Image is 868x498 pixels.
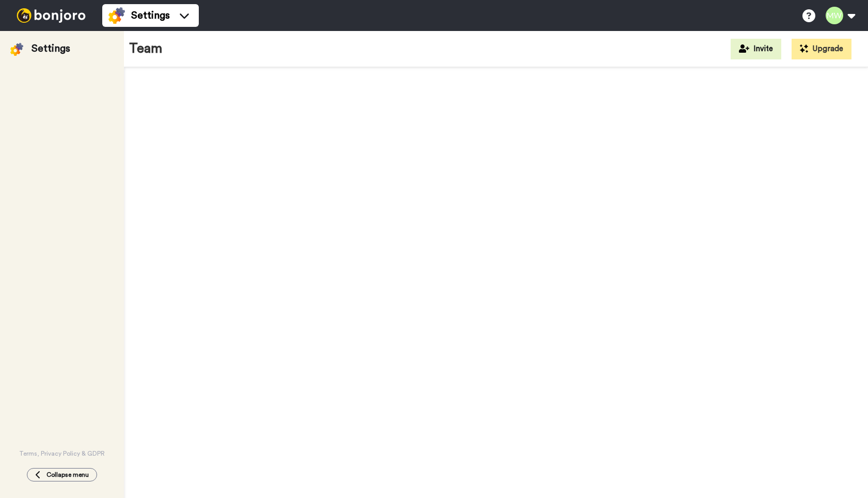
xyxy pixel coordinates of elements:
span: Collapse menu [46,471,89,479]
h1: Team [129,41,163,56]
img: settings-colored.svg [108,7,125,24]
img: settings-colored.svg [10,43,23,56]
button: Invite [731,39,781,59]
button: Upgrade [792,39,851,59]
span: Settings [131,8,170,23]
div: Settings [31,41,70,56]
button: Collapse menu [27,468,97,481]
img: bj-logo-header-white.svg [12,8,90,23]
